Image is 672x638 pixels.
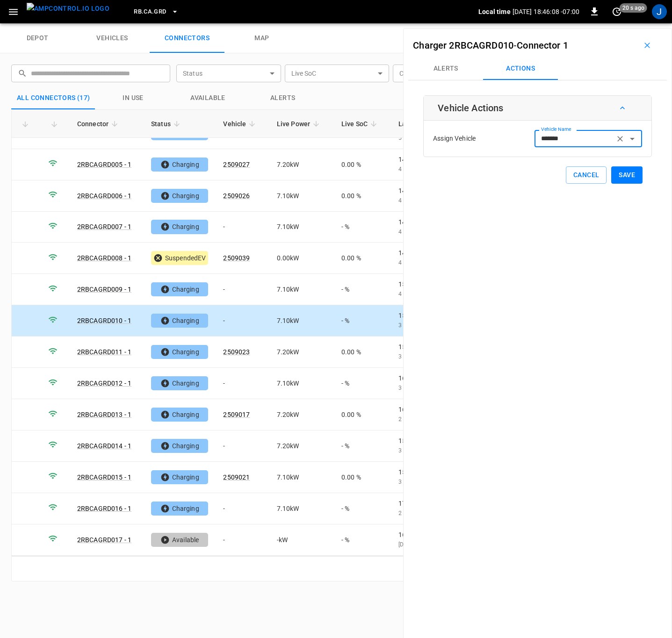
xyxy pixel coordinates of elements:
button: Available [171,87,246,109]
td: - % [334,274,391,305]
div: Charging [151,376,208,390]
a: Connector 1 [517,40,568,51]
td: - [216,493,269,524]
div: Charging [151,439,208,453]
p: 15:41 [398,342,471,351]
span: 3 hours ago [398,385,431,391]
span: 2 hours ago [398,416,431,423]
div: Charging [151,282,208,296]
a: 2RBCAGRD008 - 1 [77,254,131,262]
span: Vehicle [223,118,258,129]
td: - [216,212,269,243]
p: 14:24 [398,155,471,164]
span: 4 hours ago [398,291,431,297]
a: 2RBCAGRD011 - 1 [77,348,131,356]
div: Available [151,533,208,547]
td: 7.10 kW [269,462,334,493]
h6: Vehicle Actions [438,100,503,115]
td: - kW [269,524,334,556]
td: - [216,524,269,556]
a: 2509017 [223,411,250,418]
p: 14:48 [398,217,471,227]
td: - [216,274,269,305]
a: 2RBCAGRD012 - 1 [77,380,131,387]
div: Charging [151,345,208,359]
a: 2509023 [223,348,250,356]
p: 15:59 [398,436,471,445]
button: Alerts [408,57,483,80]
td: 7.20 kW [269,149,334,180]
a: 2RBCAGRD007 - 1 [77,223,131,230]
td: - % [334,305,391,337]
a: 2RBCAGRD015 - 1 [77,473,131,481]
span: Last Session Start [398,118,466,129]
a: connectors [150,23,224,53]
a: map [224,23,299,53]
p: 17:08 [398,499,471,508]
h6: - [413,38,568,53]
img: ampcontrol.io logo [27,3,109,14]
a: 2RBCAGRD009 - 1 [77,286,131,293]
a: 2RBCAGRD017 - 1 [77,536,131,544]
div: profile-icon [652,4,667,19]
td: - % [334,212,391,243]
button: Actions [483,57,558,80]
p: 14:56 [398,248,471,258]
p: Local time [478,7,511,16]
button: Alerts [246,87,320,109]
span: 3 hours ago [398,479,431,485]
td: 7.10 kW [269,274,334,305]
span: Live Power [277,118,323,129]
p: 16:26 [398,405,471,414]
a: vehicles [75,23,150,53]
button: Save [611,166,643,184]
p: 15:12 [398,280,471,289]
td: 7.10 kW [269,493,334,524]
td: 7.10 kW [269,212,334,243]
button: Open [626,132,639,145]
button: in use [96,87,171,109]
a: Charger 2RBCAGRD010 [413,40,513,51]
span: Live SoC [341,118,380,129]
span: 4 hours ago [398,197,431,204]
span: 3 hours ago [398,353,431,360]
p: 14:41 [398,186,471,195]
button: set refresh interval [609,4,624,19]
span: Connector [77,118,121,129]
label: Vehicle Name [541,126,571,133]
td: 7.20 kW [269,430,334,462]
span: 3 hours ago [398,322,431,329]
td: - % [334,524,391,556]
div: Charging [151,314,208,328]
span: Status [151,118,183,129]
div: Charging [151,470,208,484]
div: Charging [151,189,208,203]
a: 2509026 [223,192,250,200]
span: 2 hours ago [398,510,431,516]
td: 0.00 % [334,462,391,493]
button: RB.CA.GRD [130,3,182,21]
td: 0.00 % [334,149,391,180]
td: - [216,430,269,462]
a: 2RBCAGRD010 - 1 [77,317,131,324]
div: Charging [151,158,208,172]
td: 0.00 % [334,337,391,368]
p: 15:23 [398,311,471,320]
td: 0.00 kW [269,243,334,274]
td: 0.00 % [334,180,391,212]
td: 0.00 % [334,243,391,274]
td: - % [334,493,391,524]
a: 2RBCAGRD005 - 1 [77,161,131,168]
div: SuspendedEV [151,251,208,265]
div: Connectors submenus tabs [408,57,667,80]
span: 20 s ago [620,3,647,13]
p: Assign Vehicle [433,134,476,143]
span: 4 hours ago [398,166,431,172]
button: Cancel [566,166,607,184]
td: - [216,305,269,337]
div: Charging [151,408,208,422]
a: 2509021 [223,473,250,481]
td: - % [334,368,391,399]
button: All Connectors (17) [11,87,96,109]
span: 5 hours ago [398,135,431,141]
